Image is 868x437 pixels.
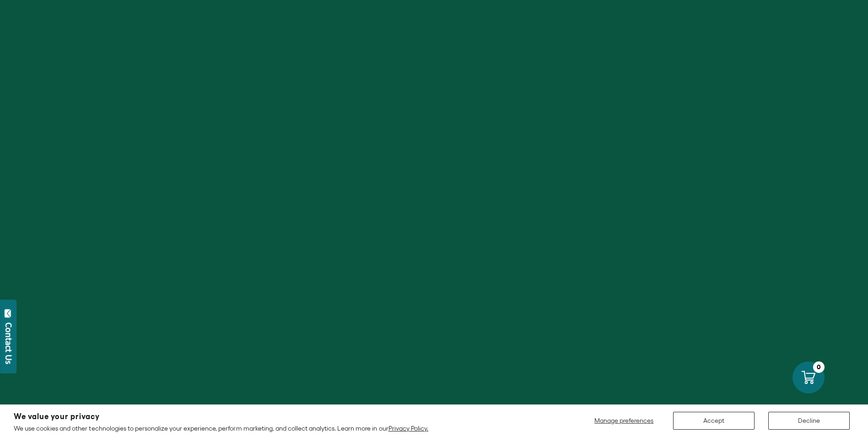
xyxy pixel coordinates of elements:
[388,425,428,432] a: Privacy Policy.
[673,412,755,430] button: Accept
[14,413,428,421] h2: We value your privacy
[768,412,850,430] button: Decline
[4,322,13,364] div: Contact Us
[813,361,825,373] div: 0
[594,417,653,424] span: Manage preferences
[14,424,428,432] p: We use cookies and other technologies to personalize your experience, perform marketing, and coll...
[589,412,659,430] button: Manage preferences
